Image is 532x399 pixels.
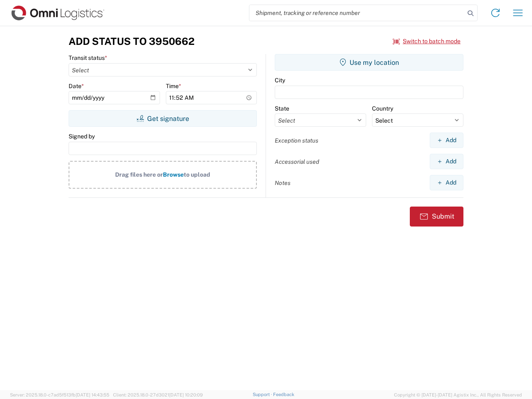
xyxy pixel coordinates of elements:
[275,137,318,144] label: Exception status
[69,133,95,140] label: Signed by
[275,179,291,187] label: Notes
[69,54,107,62] label: Transit status
[76,392,109,397] span: [DATE] 14:43:55
[430,133,463,148] button: Add
[115,171,163,178] span: Drag files here or
[275,54,463,71] button: Use my location
[249,5,465,21] input: Shipment, tracking or reference number
[163,171,184,178] span: Browse
[275,158,319,165] label: Accessorial used
[430,175,463,190] button: Add
[184,171,210,178] span: to upload
[69,35,195,47] h3: Add Status to 3950662
[10,392,109,397] span: Server: 2025.18.0-c7ad5f513fb
[253,392,273,397] a: Support
[113,392,203,397] span: Client: 2025.18.0-27d3021
[372,105,393,112] label: Country
[430,154,463,169] button: Add
[69,82,84,90] label: Date
[275,76,285,84] label: City
[410,207,463,227] button: Submit
[394,391,522,399] span: Copyright © [DATE]-[DATE] Agistix Inc., All Rights Reserved
[273,392,294,397] a: Feedback
[393,34,461,48] button: Switch to batch mode
[69,110,257,127] button: Get signature
[275,105,289,112] label: State
[166,82,181,90] label: Time
[169,392,203,397] span: [DATE] 10:20:09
